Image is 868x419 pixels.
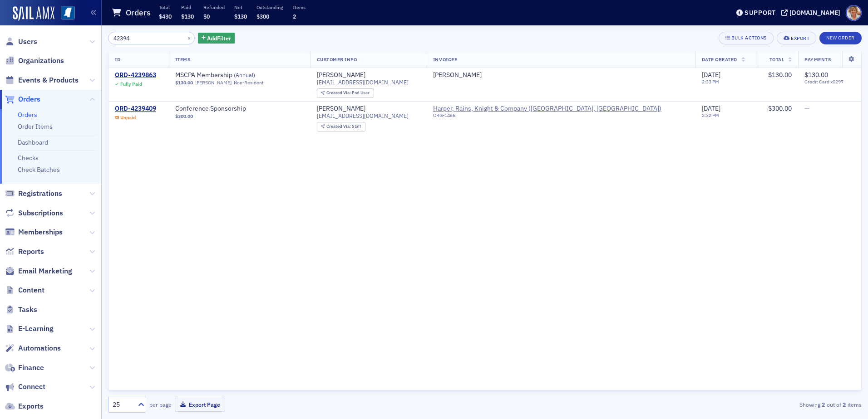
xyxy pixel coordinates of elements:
[317,88,374,98] div: Created Via: End User
[317,105,365,113] a: [PERSON_NAME]
[702,112,719,118] time: 2:32 PM
[18,382,45,392] span: Connect
[126,7,151,18] h1: Orders
[54,6,75,21] a: View Homepage
[5,37,37,47] a: Users
[819,32,862,44] button: New Order
[18,227,63,237] span: Memberships
[18,166,60,174] a: Check Batches
[18,75,79,85] span: Events & Products
[617,400,862,409] div: Showing out of items
[113,400,133,409] div: 25
[819,33,862,41] a: New Order
[789,9,840,17] div: [DOMAIN_NAME]
[804,56,831,63] span: Payments
[256,4,283,10] p: Outstanding
[719,32,774,44] button: Bulk Actions
[326,91,370,96] div: End User
[317,71,365,79] a: [PERSON_NAME]
[181,4,194,10] p: Paid
[326,123,352,129] span: Created Via :
[5,401,44,411] a: Exports
[5,208,63,218] a: Subscriptions
[433,71,689,79] span: Terri Stella
[18,56,64,66] span: Organizations
[18,363,44,373] span: Finance
[159,13,172,20] span: $430
[433,56,457,63] span: Invoicee
[18,208,63,218] span: Subscriptions
[18,401,44,411] span: Exports
[5,285,44,295] a: Content
[175,71,290,79] a: MSCPA Membership (Annual)
[120,115,136,121] div: Unpaid
[769,56,784,63] span: Total
[175,398,225,412] button: Export Page
[5,324,54,334] a: E-Learning
[115,71,156,79] a: ORD-4239863
[5,227,63,237] a: Memberships
[18,138,48,146] a: Dashboard
[5,343,61,353] a: Automations
[326,124,361,129] div: Staff
[18,37,37,47] span: Users
[293,4,306,10] p: Items
[159,4,172,10] p: Total
[433,105,661,113] span: Harper, Rains, Knight & Company (Ridgeland, MS)
[13,6,54,21] img: SailAMX
[175,80,193,86] span: $130.00
[781,10,843,16] button: [DOMAIN_NAME]
[317,56,357,63] span: Customer Info
[433,112,661,122] div: ORG-1466
[175,56,191,63] span: Items
[841,400,848,409] strong: 2
[18,285,44,295] span: Content
[702,71,720,79] span: [DATE]
[115,105,156,113] a: ORD-4239409
[175,71,290,79] span: MSCPA Membership
[433,71,482,79] a: [PERSON_NAME]
[203,13,210,20] span: $0
[18,111,37,119] a: Orders
[820,400,827,409] strong: 2
[175,105,290,113] a: Conference Sponsorship
[317,79,409,86] span: [EMAIL_ADDRESS][DOMAIN_NAME]
[18,305,37,315] span: Tasks
[791,36,809,41] div: Export
[181,13,194,20] span: $130
[61,6,75,20] img: SailAMX
[18,94,40,104] span: Orders
[846,5,862,21] span: Profile
[745,9,776,17] div: Support
[18,189,62,199] span: Registrations
[731,35,767,40] div: Bulk Actions
[5,56,64,66] a: Organizations
[804,79,855,85] span: Credit Card x0297
[5,189,62,199] a: Registrations
[108,32,195,44] input: Search…
[185,34,193,42] button: ×
[149,400,172,409] label: per page
[702,104,720,112] span: [DATE]
[5,266,72,276] a: Email Marketing
[5,94,40,104] a: Orders
[120,81,142,87] div: Fully Paid
[5,305,37,315] a: Tasks
[198,33,235,44] button: AddFilter
[207,34,231,42] span: Add Filter
[234,4,247,10] p: Net
[702,56,737,63] span: Date Created
[5,75,79,85] a: Events & Products
[804,71,828,79] span: $130.00
[317,122,365,132] div: Created Via: Staff
[234,71,255,78] span: ( Annual )
[234,80,264,86] div: Non-Resident
[5,363,44,373] a: Finance
[702,78,719,85] time: 2:33 PM
[18,154,39,162] a: Checks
